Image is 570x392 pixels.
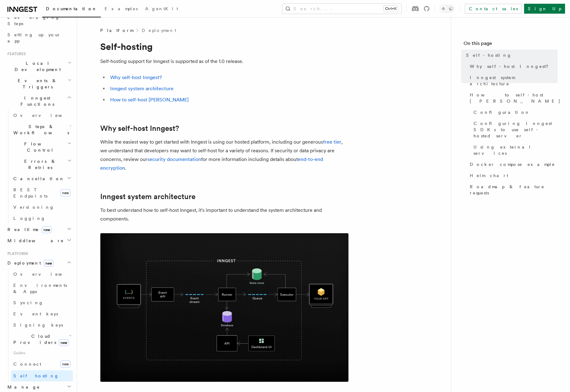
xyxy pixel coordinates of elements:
span: Realtime [5,226,52,233]
span: Environments & Apps [13,283,67,294]
span: Versioning [13,205,54,210]
span: new [42,226,52,233]
a: Helm chart [467,170,558,181]
button: Deploymentnew [5,257,73,269]
a: Deployment [142,27,176,33]
button: Inngest Functions [5,92,73,110]
a: Contact sales [465,4,522,14]
button: Toggle dark mode [440,5,455,12]
a: Inngest system architecture [110,86,173,91]
a: Why self-host Inngest? [467,61,558,72]
span: Logging [13,216,46,221]
button: Local Development [5,58,73,75]
a: Syncing [11,297,73,308]
span: Using external services [474,144,558,156]
a: Overview [11,269,73,280]
h4: On this page [464,40,558,50]
span: Middleware [5,238,64,244]
span: Configuration [474,109,530,115]
a: Environments & Apps [11,280,73,297]
span: Syncing [13,300,43,305]
span: Features [5,51,26,56]
span: Configuring Inngest SDKs to use self-hosted server [474,120,558,139]
span: Local Development [5,60,68,73]
a: Using external services [471,141,558,159]
div: Deploymentnew [5,269,73,381]
button: Cancellation [11,173,73,184]
span: Documentation [46,6,97,11]
a: How to self-host [PERSON_NAME] [467,89,558,107]
span: Roadmap & feature requests [470,184,558,196]
span: Steps & Workflows [11,123,69,136]
span: AgentKit [145,6,178,11]
img: Inngest system architecture diagram [100,233,348,382]
div: Inngest Functions [5,110,73,224]
span: Why self-host Inngest? [470,63,553,69]
a: Self hosting [11,370,73,381]
button: Steps & Workflows [11,121,73,138]
span: new [59,339,69,346]
button: Flow Control [11,138,73,156]
a: Connectnew [11,358,73,370]
span: Guides [11,348,73,358]
span: How to self-host [PERSON_NAME] [470,92,561,104]
span: Helm chart [470,172,508,179]
span: Docker compose example [470,161,555,167]
a: Setting up your app [5,29,73,47]
span: Setting up your app [7,32,61,43]
a: Configuring Inngest SDKs to use self-hosted server [471,118,558,141]
a: AgentKit [141,2,182,17]
span: Cloud Providers [11,333,69,345]
span: Signing keys [13,323,63,327]
a: Inngest system architecture [467,72,558,89]
span: Errors & Retries [11,158,67,171]
h1: Self-hosting [100,41,348,52]
a: security documentation [147,156,201,162]
span: new [60,189,70,197]
span: Deployment [5,260,54,266]
a: How to self-host [PERSON_NAME] [110,97,189,103]
kbd: Ctrl+K [384,6,398,12]
a: Event keys [11,308,73,319]
p: Self-hosting support for Inngest is supported as of the 1.0 release. [100,57,348,66]
span: Manage [5,384,40,390]
span: new [43,260,54,267]
a: Logging [11,213,73,224]
a: Examples [101,2,141,17]
span: REST Endpoints [13,187,47,198]
p: To best understand how to self-host Inngest, it's important to understand the system architecture... [100,206,348,223]
span: Events & Triggers [5,78,68,90]
button: Middleware [5,235,73,246]
a: Self-hosting [464,50,558,61]
span: Event keys [13,311,58,316]
span: Self-hosting [466,52,512,58]
button: Events & Triggers [5,75,73,92]
a: Versioning [11,202,73,213]
a: Signing keys [11,319,73,331]
a: free tier [323,139,341,145]
a: Documentation [42,2,101,17]
span: Overview [13,113,77,118]
a: REST Endpointsnew [11,184,73,202]
a: Inngest system architecture [100,192,195,201]
span: Examples [105,6,138,11]
a: Configuration [471,107,558,118]
a: Why self-host Inngest? [100,124,179,133]
a: Sign Up [524,4,565,14]
button: Realtimenew [5,224,73,235]
span: Flow Control [11,141,67,153]
a: Docker compose example [467,159,558,170]
span: Overview [13,272,77,277]
span: Inngest system architecture [470,74,558,87]
button: Search...Ctrl+K [282,4,402,14]
p: While the easiest way to get started with Inngest is using our hosted platform, including our gen... [100,138,348,172]
a: Roadmap & feature requests [467,181,558,198]
a: Leveraging Steps [5,12,73,29]
span: Platform [5,251,28,256]
span: Platform [100,27,133,33]
span: Cancellation [11,176,65,182]
button: Errors & Retries [11,156,73,173]
a: Why self-host Inngest? [110,74,162,80]
span: new [60,360,70,368]
a: Overview [11,110,73,121]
